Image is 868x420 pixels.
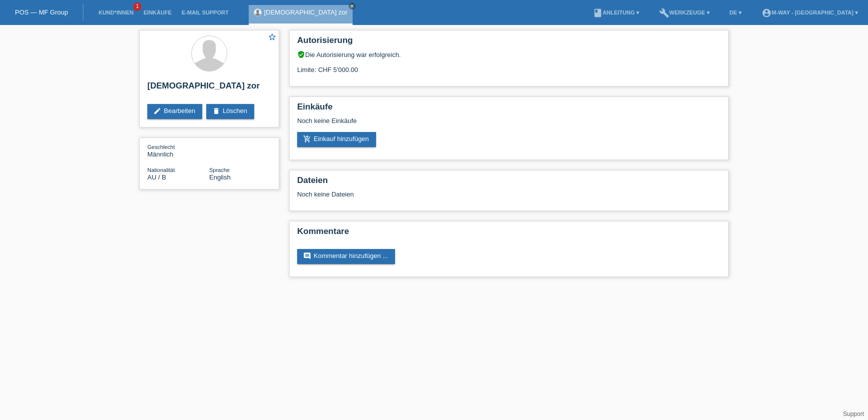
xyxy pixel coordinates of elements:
[147,173,166,181] span: Australien / B / 14.10.2018
[297,50,721,58] div: Die Autorisierung war erfolgreich.
[757,9,863,15] a: account_circlem-way - [GEOGRAPHIC_DATA] ▾
[297,117,721,132] div: Noch keine Einkäufe
[147,143,209,158] div: Männlich
[209,173,231,181] span: English
[303,135,311,143] i: add_shopping_cart
[349,2,356,9] a: close
[297,132,376,147] a: add_shopping_cartEinkauf hinzufügen
[297,249,395,264] a: commentKommentar hinzufügen ...
[264,8,348,16] a: [DEMOGRAPHIC_DATA] zor
[209,167,230,173] span: Sprache
[297,50,305,58] i: verified_user
[15,8,68,16] a: POS — MF Group
[297,102,721,117] h2: Einkäufe
[297,190,602,198] div: Noch keine Dateien
[350,3,355,8] i: close
[93,9,138,15] a: Kund*innen
[725,9,747,15] a: DE ▾
[153,107,161,115] i: edit
[593,8,603,18] i: book
[133,2,141,11] span: 1
[303,252,311,260] i: comment
[297,58,721,73] div: Limite: CHF 5'000.00
[138,9,176,15] a: Einkäufe
[297,226,721,241] h2: Kommentare
[206,104,254,119] a: deleteLöschen
[843,410,864,417] a: Support
[268,32,277,41] i: star_border
[297,175,721,190] h2: Dateien
[212,107,220,115] i: delete
[654,9,715,15] a: buildWerkzeuge ▾
[268,32,277,43] a: star_border
[177,9,234,15] a: E-Mail Support
[659,8,669,18] i: build
[147,144,175,150] span: Geschlecht
[762,8,772,18] i: account_circle
[588,9,644,15] a: bookAnleitung ▾
[147,104,202,119] a: editBearbeiten
[147,167,175,173] span: Nationalität
[147,81,271,96] h2: [DEMOGRAPHIC_DATA] zor
[297,35,721,50] h2: Autorisierung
